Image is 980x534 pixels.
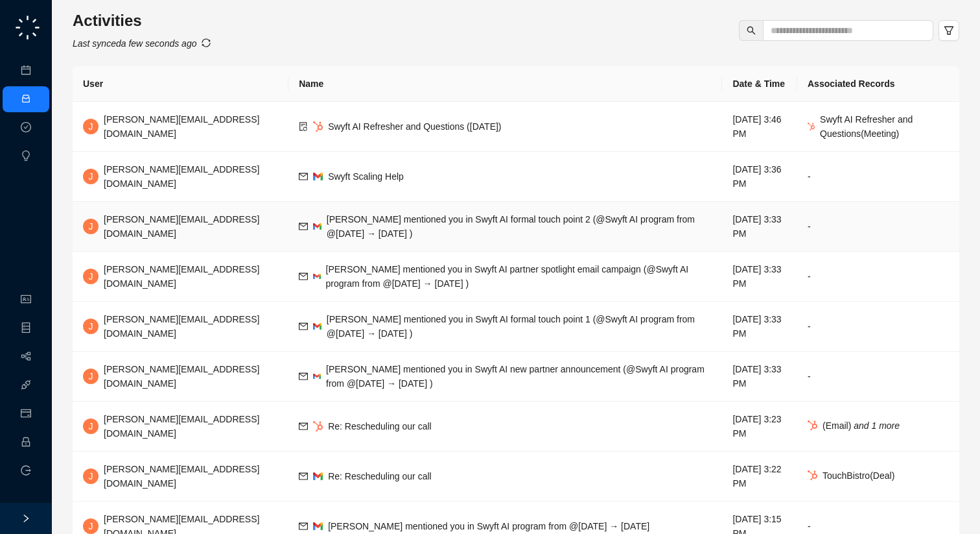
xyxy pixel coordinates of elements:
[73,66,288,102] th: User
[104,364,259,389] span: [PERSON_NAME][EMAIL_ADDRESS][DOMAIN_NAME]
[808,420,817,431] img: hubspot-DkpyWjJb.png
[808,470,817,481] img: hubspot-DkpyWjJb.png
[313,223,321,230] img: gmail-BGivzU6t.png
[313,522,323,529] img: gmail-BGivzU6t.png
[104,214,259,239] span: [PERSON_NAME][EMAIL_ADDRESS][DOMAIN_NAME]
[89,419,93,433] span: J
[89,369,93,383] span: J
[104,164,259,189] span: [PERSON_NAME][EMAIL_ADDRESS][DOMAIN_NAME]
[326,264,689,289] span: [PERSON_NAME] mentioned you in Swyft AI partner spotlight email campaign (@Swyft AI program from ...
[808,123,815,130] img: hubspot-DkpyWjJb.png
[313,374,321,380] img: gmail-BGivzU6t.png
[797,66,959,102] th: Associated Records
[822,470,894,481] span: TouchBistro ( Deal )
[299,172,308,181] span: mail
[299,122,308,131] span: file-sync
[299,372,308,381] span: mail
[328,421,432,431] span: Re: Rescheduling our call
[202,38,211,47] span: sync
[854,420,900,431] i: and 1 more
[13,13,42,42] img: logo-small-C4UdH2pc.png
[89,519,93,533] span: J
[797,302,959,352] td: -
[89,469,93,483] span: J
[313,472,323,479] img: gmail-BGivzU6t.png
[732,314,781,339] span: [DATE] 3:33 PM
[299,422,308,431] span: mail
[299,222,308,231] span: mail
[747,26,756,35] span: search
[722,66,797,102] th: Date & Time
[328,171,404,182] span: Swyft Scaling Help
[104,114,259,139] span: [PERSON_NAME][EMAIL_ADDRESS][DOMAIN_NAME]
[89,219,93,234] span: J
[313,274,320,280] img: gmail-BGivzU6t.png
[732,164,781,189] span: [DATE] 3:36 PM
[313,121,323,132] img: hubspot-DkpyWjJb.png
[328,121,501,132] span: Swyft AI Refresher and Questions ([DATE])
[299,322,308,331] span: mail
[299,522,308,531] span: mail
[288,66,722,102] th: Name
[326,364,705,389] span: [PERSON_NAME] mentioned you in Swyft AI new partner announcement (@Swyft AI program from @[DATE] ...
[104,314,259,339] span: [PERSON_NAME][EMAIL_ADDRESS][DOMAIN_NAME]
[89,169,93,184] span: J
[104,264,259,289] span: [PERSON_NAME][EMAIL_ADDRESS][DOMAIN_NAME]
[732,264,781,289] span: [DATE] 3:33 PM
[299,272,308,281] span: mail
[21,465,31,476] span: logout
[89,319,93,334] span: J
[820,114,913,139] span: Swyft AI Refresher and Questions ( Meeting )
[299,472,308,481] span: mail
[328,471,432,481] span: Re: Rescheduling our call
[822,420,900,431] span: ( Email )
[313,173,323,180] img: gmail-BGivzU6t.png
[327,314,695,339] span: [PERSON_NAME] mentioned you in Swyft AI formal touch point 1 (@Swyft AI program from @[DATE] → [D...
[732,414,781,439] span: [DATE] 3:23 PM
[732,464,781,489] span: [DATE] 3:22 PM
[732,214,781,239] span: [DATE] 3:33 PM
[21,514,30,523] span: right
[73,38,196,49] i: Last synced a few seconds ago
[939,491,974,526] iframe: Open customer support
[313,421,323,431] img: hubspot-DkpyWjJb.png
[797,352,959,402] td: -
[797,152,959,202] td: -
[89,119,93,134] span: J
[73,10,211,31] h3: Activities
[313,323,321,330] img: gmail-BGivzU6t.png
[732,114,781,139] span: [DATE] 3:46 PM
[732,364,781,389] span: [DATE] 3:33 PM
[797,202,959,252] td: -
[797,252,959,302] td: -
[328,521,649,531] span: [PERSON_NAME] mentioned you in Swyft AI program from @[DATE] → [DATE]
[89,269,93,284] span: J
[327,214,695,239] span: [PERSON_NAME] mentioned you in Swyft AI formal touch point 2 (@Swyft AI program from @[DATE] → [D...
[104,464,259,489] span: [PERSON_NAME][EMAIL_ADDRESS][DOMAIN_NAME]
[944,25,954,36] span: filter
[104,414,259,439] span: [PERSON_NAME][EMAIL_ADDRESS][DOMAIN_NAME]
